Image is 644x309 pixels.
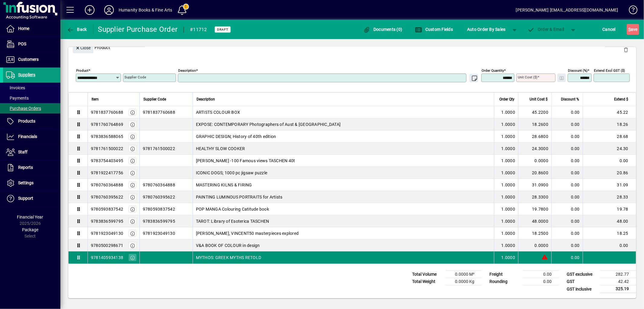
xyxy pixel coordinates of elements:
[551,130,583,143] td: 0.00
[518,239,551,251] td: 0.0000
[494,251,518,264] td: 1.0000
[600,278,636,285] td: 42.42
[551,155,583,167] td: 0.00
[494,179,518,191] td: 1.0000
[18,41,26,46] span: POS
[551,227,583,239] td: 0.00
[518,167,551,179] td: 20.8600
[551,203,583,215] td: 0.00
[413,24,454,35] button: Custom Fields
[523,278,559,285] td: 0.00
[139,143,193,155] td: 9781761500022
[583,215,636,227] td: 48.00
[80,5,99,15] button: Add
[6,85,25,90] span: Invoices
[499,96,514,103] span: Order Qty
[3,83,60,93] a: Invoices
[628,27,631,32] span: S
[6,106,41,111] span: Purchase Orders
[619,42,633,57] button: Delete
[523,271,559,278] td: 0.00
[518,75,537,79] mat-label: Unit Cost ($)
[91,146,123,152] div: 9781761500022
[143,96,166,103] span: Supplier Code
[583,203,636,215] td: 19.78
[18,57,39,62] span: Customers
[583,130,636,143] td: 28.68
[18,134,37,139] span: Financials
[3,52,60,67] a: Customers
[583,118,636,130] td: 18.26
[583,143,636,155] td: 24.30
[583,227,636,239] td: 18.25
[18,196,33,201] span: Support
[22,227,38,232] span: Package
[196,109,240,115] span: ARTISTS COLOUR BOX
[362,24,404,35] button: Documents (0)
[518,106,551,118] td: 45.2200
[409,278,445,285] td: Total Weight
[561,96,579,103] span: Discount %
[196,182,252,188] span: MASTERING KILNS & FIRING
[583,167,636,179] td: 20.86
[98,25,178,34] div: Supplier Purchase Order
[3,93,60,103] a: Payments
[518,215,551,227] td: 48.0000
[530,96,548,103] span: Unit Cost $
[91,158,123,164] div: 9783754403495
[464,24,509,35] button: Auto Order By Sales
[197,96,215,103] span: Description
[18,165,33,170] span: Reports
[486,271,523,278] td: Freight
[196,121,341,127] span: EXPOSE: CONTEMPORARY Photographers of Aust & [GEOGRAPHIC_DATA]
[494,167,518,179] td: 1.0000
[494,155,518,167] td: 1.0000
[91,230,123,236] div: 9781923049130
[3,176,60,191] a: Settings
[603,25,616,34] span: Cancel
[494,227,518,239] td: 1.0000
[91,206,123,212] div: 9780593837542
[91,194,123,200] div: 9780760395622
[551,106,583,118] td: 0.00
[139,179,193,191] td: 9780760364888
[600,271,636,278] td: 282.77
[601,24,617,35] button: Cancel
[583,179,636,191] td: 31.09
[568,68,588,73] mat-label: Discount (%)
[518,227,551,239] td: 18.2500
[3,145,60,160] a: Staff
[139,106,193,118] td: 9781837760688
[614,96,628,103] span: Extend $
[124,75,146,79] mat-label: Supplier Code
[3,21,60,36] a: Home
[3,114,60,129] a: Products
[75,43,91,53] span: Close
[494,130,518,143] td: 1.0000
[518,143,551,155] td: 24.3000
[583,191,636,203] td: 28.33
[67,27,87,32] span: Back
[564,271,600,278] td: GST exclusive
[139,227,193,239] td: 9781923049130
[619,47,633,52] app-page-header-button: Delete
[196,242,260,248] span: V&A BOOK OF COLOUR in design
[518,191,551,203] td: 28.3300
[73,42,93,53] button: Close
[482,68,504,73] mat-label: Order Quantity
[91,109,123,115] div: 9781837760688
[551,179,583,191] td: 0.00
[65,24,88,35] button: Back
[18,72,35,77] span: Suppliers
[190,25,207,35] div: #11712
[196,158,295,164] span: [PERSON_NAME] -100 Famous views TASCHEN 40t
[91,133,123,140] div: 9783836588065
[600,285,636,293] td: 325.19
[415,27,453,32] span: Custom Fields
[445,271,482,278] td: 0.0000 M³
[196,230,299,236] span: [PERSON_NAME], VINCENT50 masterpieces explored
[68,36,636,58] div: Product
[551,239,583,251] td: 0.00
[551,167,583,179] td: 0.00
[91,121,123,127] div: 9781760764869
